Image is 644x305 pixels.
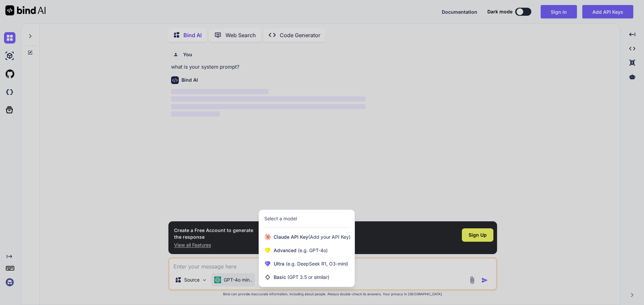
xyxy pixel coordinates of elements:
[297,247,328,253] span: (e.g. GPT-4o)
[287,274,329,280] span: (GPT 3.5 or similar)
[274,247,328,254] span: Advanced
[274,260,348,267] span: Ultra
[264,215,297,222] div: Select a model
[274,274,329,281] span: Basic
[274,234,351,240] span: Claude API Key
[284,261,348,266] span: (e.g. DeepSeek R1, O3-mini)
[308,234,351,240] span: (Add your API Key)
